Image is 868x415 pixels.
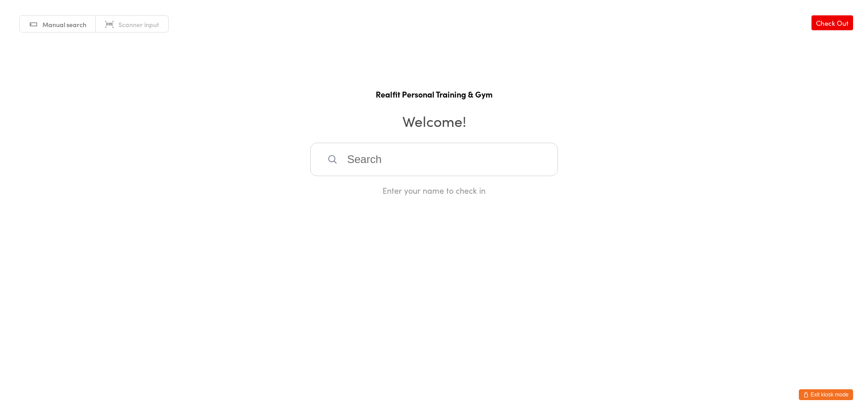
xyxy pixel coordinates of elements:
[118,20,159,29] span: Scanner input
[799,389,853,400] button: Exit kiosk mode
[310,185,558,196] div: Enter your name to check in
[9,111,859,131] h2: Welcome!
[9,89,859,100] h1: Realfit Personal Training & Gym
[310,143,558,176] input: Search
[811,15,853,30] a: Check Out
[42,20,86,29] span: Manual search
